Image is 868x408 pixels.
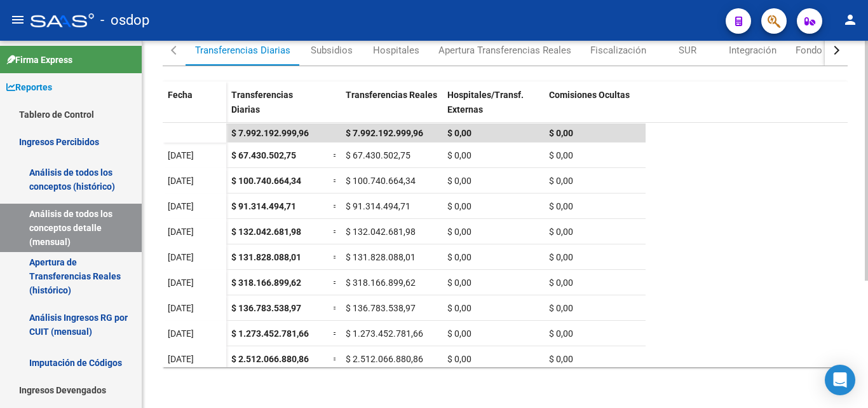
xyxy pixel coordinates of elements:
span: $ 0,00 [447,227,471,237]
span: $ 0,00 [549,227,573,237]
span: $ 91.314.494,71 [346,201,410,211]
span: [DATE] [168,328,194,339]
span: = [333,150,338,160]
span: $ 0,00 [447,252,471,262]
span: [DATE] [168,201,194,211]
span: = [333,201,338,211]
span: = [333,278,338,288]
span: $ 0,00 [549,176,573,186]
span: [DATE] [168,278,194,288]
div: Subsidios [311,43,353,57]
span: $ 132.042.681,98 [231,227,301,237]
div: SUR [679,43,696,57]
span: $ 67.430.502,75 [231,150,296,160]
span: = [333,303,338,313]
span: [DATE] [168,227,194,237]
datatable-header-cell: Transferencias Diarias [226,81,328,135]
div: Fiscalización [590,43,646,57]
span: $ 100.740.664,34 [231,176,301,186]
div: Hospitales [373,43,419,57]
span: $ 100.740.664,34 [346,176,416,186]
span: Reportes [6,80,52,94]
span: $ 0,00 [549,128,573,138]
span: $ 136.783.538,97 [231,303,301,313]
span: Comisiones Ocultas [549,90,630,100]
span: $ 2.512.066.880,86 [346,354,423,364]
span: $ 0,00 [447,150,471,160]
span: $ 0,00 [447,128,471,138]
span: $ 0,00 [549,278,573,288]
datatable-header-cell: Transferencias Reales [341,81,442,135]
span: [DATE] [168,176,194,186]
div: Integración [729,43,776,57]
span: = [333,354,338,364]
span: $ 0,00 [447,201,471,211]
span: $ 131.828.088,01 [231,252,301,262]
span: [DATE] [168,303,194,313]
span: [DATE] [168,150,194,160]
span: $ 0,00 [549,328,573,339]
div: Apertura Transferencias Reales [438,43,571,57]
span: = [333,176,338,186]
datatable-header-cell: Hospitales/Transf. Externas [442,81,544,135]
span: - osdop [100,6,149,34]
span: $ 1.273.452.781,66 [346,328,423,339]
datatable-header-cell: Comisiones Ocultas [544,81,646,135]
span: = [333,328,338,339]
span: $ 0,00 [549,150,573,160]
span: Fecha [168,90,193,100]
mat-icon: person [843,12,858,27]
span: $ 318.166.899,62 [346,278,416,288]
div: Transferencias Diarias [195,43,290,57]
span: $ 0,00 [447,303,471,313]
span: Transferencias Diarias [231,90,293,115]
span: $ 1.273.452.781,66 [231,328,309,339]
span: $ 0,00 [447,176,471,186]
span: $ 132.042.681,98 [346,227,416,237]
span: $ 7.992.192.999,96 [231,128,309,138]
span: $ 7.992.192.999,96 [346,128,423,138]
span: $ 131.828.088,01 [346,252,416,262]
span: $ 0,00 [549,303,573,313]
span: [DATE] [168,252,194,262]
mat-icon: menu [10,12,25,27]
span: $ 67.430.502,75 [346,150,410,160]
span: $ 0,00 [447,328,471,339]
span: $ 2.512.066.880,86 [231,354,309,364]
span: $ 0,00 [549,201,573,211]
span: $ 318.166.899,62 [231,278,301,288]
span: = [333,227,338,237]
span: = [333,252,338,262]
span: $ 0,00 [549,252,573,262]
span: Firma Express [6,53,72,67]
span: $ 0,00 [447,354,471,364]
span: $ 0,00 [549,354,573,364]
span: $ 91.314.494,71 [231,201,296,211]
span: Transferencias Reales [346,90,437,100]
span: $ 0,00 [447,278,471,288]
span: $ 136.783.538,97 [346,303,416,313]
datatable-header-cell: Fecha [163,81,226,135]
span: Hospitales/Transf. Externas [447,90,524,115]
div: Open Intercom Messenger [825,365,855,395]
span: [DATE] [168,354,194,364]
